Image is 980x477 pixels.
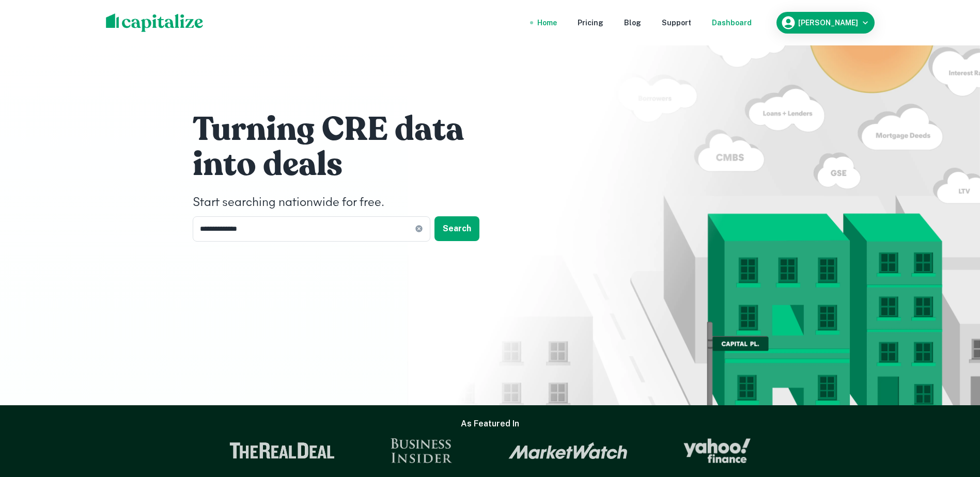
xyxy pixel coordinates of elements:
[776,12,875,34] button: [PERSON_NAME]
[391,438,453,463] img: Business Insider
[508,442,628,459] img: Market Watch
[193,144,503,185] h1: into deals
[193,194,503,212] h4: Start searching nationwide for free.
[798,19,858,26] h6: [PERSON_NAME]
[229,442,335,459] img: The Real Deal
[662,17,691,28] a: Support
[193,109,503,150] h1: Turning CRE data
[683,438,751,463] img: Yahoo Finance
[106,13,204,32] img: capitalize-logo.png
[928,394,980,444] iframe: Chat Widget
[537,17,557,28] a: Home
[578,17,603,28] a: Pricing
[712,17,752,28] a: Dashboard
[434,216,479,241] button: Search
[624,17,641,28] a: Blog
[461,418,519,430] h6: As Featured In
